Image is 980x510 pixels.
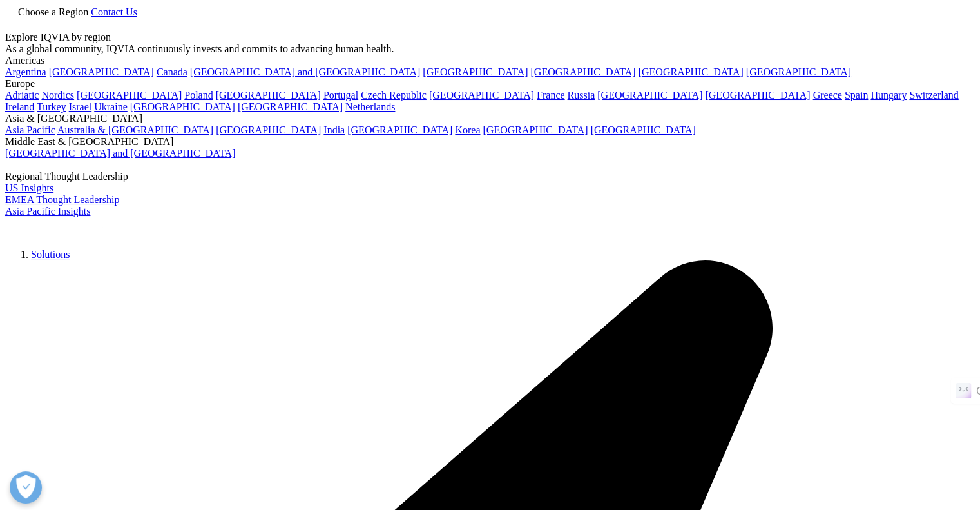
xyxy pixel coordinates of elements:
a: Russia [568,90,595,101]
a: [GEOGRAPHIC_DATA] [483,124,588,135]
a: Switzerland [909,90,958,101]
a: Nordics [41,90,74,101]
a: [GEOGRAPHIC_DATA] [77,90,182,101]
a: Canada [157,66,187,77]
a: Portugal [323,90,358,101]
a: Greece [812,90,841,101]
a: Contact Us [91,6,137,17]
a: India [323,124,345,135]
a: [GEOGRAPHIC_DATA] [746,66,851,77]
a: [GEOGRAPHIC_DATA] [347,124,452,135]
a: Argentina [5,66,46,77]
img: IQVIA Healthcare Information Technology and Pharma Clinical Research Company [5,217,108,236]
a: EMEA Thought Leadership [5,194,119,205]
a: [GEOGRAPHIC_DATA] [49,66,154,77]
a: Poland [184,90,213,101]
div: Europe [5,78,975,90]
div: As a global community, IQVIA continuously invests and commits to advancing human health. [5,43,975,55]
a: Adriatic [5,90,39,101]
span: Choose a Region [18,6,88,17]
a: [GEOGRAPHIC_DATA] [591,124,696,135]
a: [GEOGRAPHIC_DATA] [216,124,321,135]
a: Israel [69,101,92,112]
a: [GEOGRAPHIC_DATA] [130,101,235,112]
a: France [537,90,565,101]
a: [GEOGRAPHIC_DATA] [597,90,702,101]
div: Americas [5,55,975,66]
a: [GEOGRAPHIC_DATA] [216,90,321,101]
a: Asia Pacific [5,124,55,135]
a: Ireland [5,101,34,112]
a: [GEOGRAPHIC_DATA] and [GEOGRAPHIC_DATA] [190,66,420,77]
div: Asia & [GEOGRAPHIC_DATA] [5,113,975,124]
a: Czech Republic [361,90,427,101]
div: Explore IQVIA by region [5,32,975,43]
div: Regional Thought Leadership [5,171,975,182]
a: [GEOGRAPHIC_DATA] [530,66,635,77]
a: Korea [455,124,480,135]
a: Hungary [870,90,907,101]
a: Turkey [37,101,66,112]
button: Open Preferences [10,471,42,504]
div: Middle East & [GEOGRAPHIC_DATA] [5,136,975,148]
a: [GEOGRAPHIC_DATA] [423,66,528,77]
a: [GEOGRAPHIC_DATA] [429,90,534,101]
a: US Insights [5,182,53,193]
a: Australia & [GEOGRAPHIC_DATA] [57,124,213,135]
a: Netherlands [345,101,395,112]
a: Solutions [31,249,70,260]
a: [GEOGRAPHIC_DATA] [705,90,810,101]
a: Ukraine [94,101,128,112]
a: Spain [845,90,868,101]
a: [GEOGRAPHIC_DATA] and [GEOGRAPHIC_DATA] [5,148,235,159]
a: [GEOGRAPHIC_DATA] [639,66,744,77]
a: Asia Pacific Insights [5,206,90,217]
a: [GEOGRAPHIC_DATA] [238,101,343,112]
